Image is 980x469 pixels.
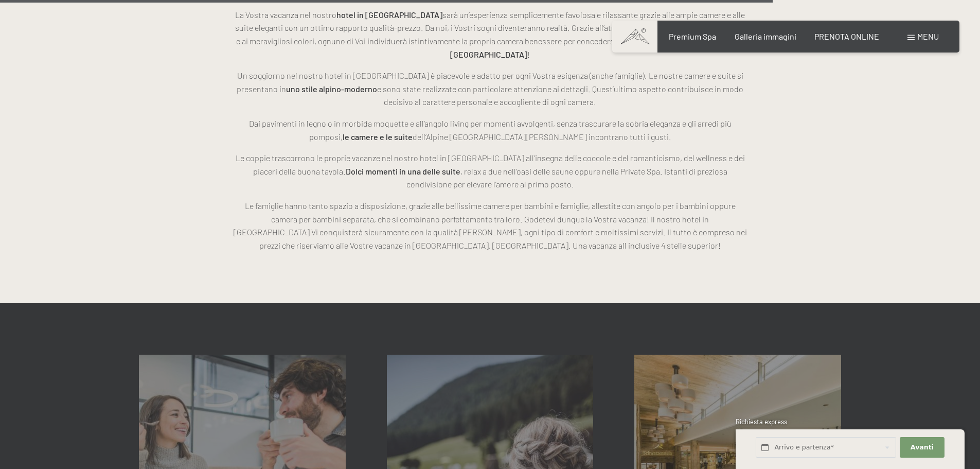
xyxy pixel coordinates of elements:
[669,31,716,41] a: Premium Spa
[233,69,747,109] p: Un soggiorno nel nostro hotel in [GEOGRAPHIC_DATA] è piacevole e adatto per ogni Vostra esigenza ...
[346,166,460,176] strong: Dolci momenti in una delle suite
[233,199,747,252] p: Le famiglie hanno tanto spazio a disposizione, grazie alle bellissime camere per bambini e famigl...
[450,36,744,59] strong: hotel in [GEOGRAPHIC_DATA]
[286,84,377,94] strong: uno stile alpino-moderno
[735,31,796,41] a: Galleria immagini
[336,10,442,20] strong: hotel in [GEOGRAPHIC_DATA]
[911,443,934,452] span: Avanti
[233,8,747,61] p: La Vostra vacanza nel nostro sarà un’esperienza semplicemente favolosa e rilassante grazie alle a...
[233,151,747,191] p: Le coppie trascorrono le proprie vacanze nel nostro hotel in [GEOGRAPHIC_DATA] all’insegna delle ...
[343,132,413,142] strong: le camere e le suite
[233,117,747,143] p: Dai pavimenti in legno o in morbida moquette e all’angolo living per momenti avvolgenti, senza tr...
[900,437,944,458] button: Avanti
[917,31,939,41] span: Menu
[814,31,879,41] a: PRENOTA ONLINE
[736,418,787,426] span: Richiesta express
